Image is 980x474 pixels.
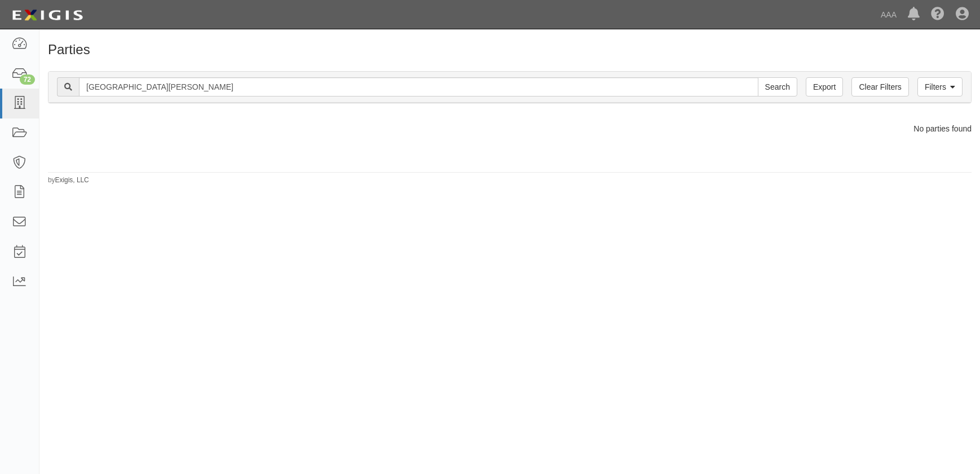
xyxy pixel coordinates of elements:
img: logo-5460c22ac91f19d4615b14bd174203de0afe785f0fc80cf4dbbc73dc1793850b.png [8,5,86,25]
a: AAA [875,3,902,26]
a: Export [806,77,843,96]
small: by [48,175,89,185]
a: Clear Filters [851,77,908,96]
input: Search [758,77,797,96]
input: Search [79,77,758,96]
i: Help Center - Complianz [931,8,944,21]
div: No parties found [39,123,980,134]
a: Filters [917,77,963,96]
div: 72 [20,74,35,85]
a: Exigis, LLC [55,176,89,184]
h1: Parties [48,42,972,57]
